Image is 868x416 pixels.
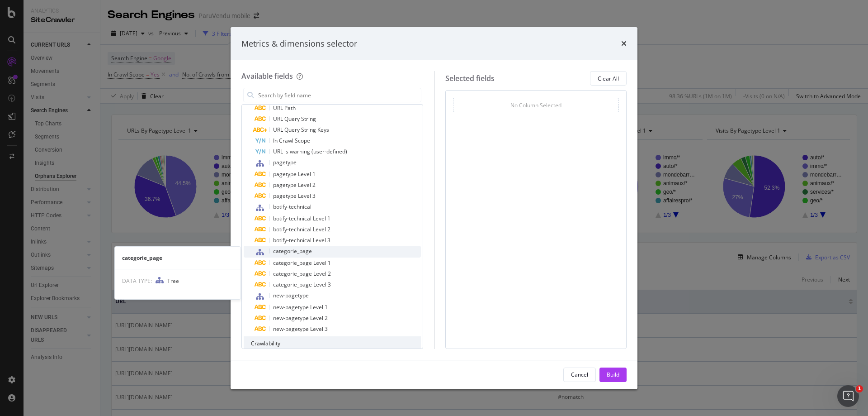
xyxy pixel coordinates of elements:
[510,101,561,109] div: No Column Selected
[273,203,311,210] span: botify-technical
[621,38,627,50] div: times
[273,259,331,267] span: categorie_page Level 1
[241,71,293,81] div: Available fields
[273,170,316,178] span: pagetype Level 1
[599,368,627,382] button: Build
[598,75,619,82] div: Clear All
[273,314,328,322] span: new-pagetype Level 2
[273,247,312,255] span: categorie_page
[257,88,421,102] input: Search by field name
[115,254,241,262] div: categorie_page
[273,215,330,222] span: botify-technical Level 1
[273,292,309,299] span: new-pagetype
[607,371,619,378] div: Build
[273,281,331,288] span: categorie_page Level 3
[273,148,347,155] span: URL is warning (user-defined)
[563,368,596,382] button: Cancel
[273,225,330,233] span: botify-technical Level 2
[445,73,495,84] div: Selected fields
[571,371,588,378] div: Cancel
[856,385,863,392] span: 1
[273,325,328,333] span: new-pagetype Level 3
[273,137,310,144] span: In Crawl Scope
[273,126,329,134] span: URL Query String Keys
[273,192,316,200] span: pagetype Level 3
[273,303,328,311] span: new-pagetype Level 1
[273,158,297,166] span: pagetype
[837,385,859,407] iframe: Intercom live chat
[231,27,637,389] div: modal
[273,236,330,244] span: botify-technical Level 3
[273,104,296,112] span: URL Path
[273,270,331,277] span: categorie_page Level 2
[273,115,316,123] span: URL Query String
[273,181,316,189] span: pagetype Level 2
[244,336,421,351] div: Crawlability
[590,71,627,86] button: Clear All
[241,38,357,50] div: Metrics & dimensions selector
